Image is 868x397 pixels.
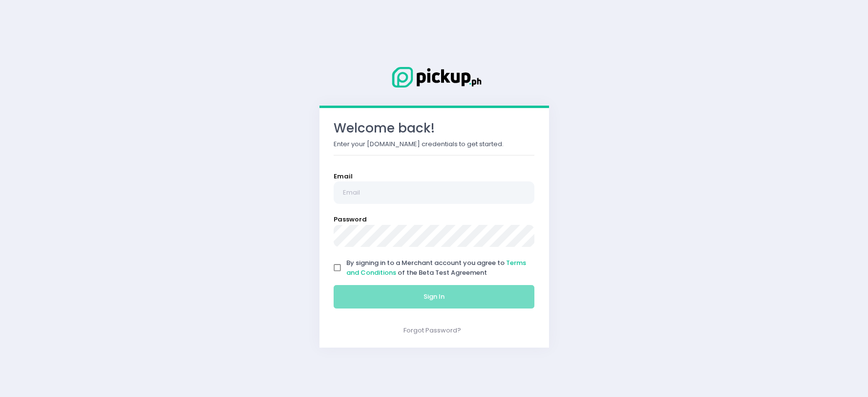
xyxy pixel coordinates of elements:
[346,258,526,277] a: Terms and Conditions
[334,181,535,204] input: Email
[334,172,353,181] label: Email
[403,326,461,335] a: Forgot Password?
[334,215,367,224] label: Password
[334,121,535,136] h3: Welcome back!
[385,65,483,89] img: Logo
[334,285,535,309] button: Sign In
[346,258,526,277] span: By signing in to a Merchant account you agree to of the Beta Test Agreement
[334,139,535,149] p: Enter your [DOMAIN_NAME] credentials to get started.
[423,292,445,301] span: Sign In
